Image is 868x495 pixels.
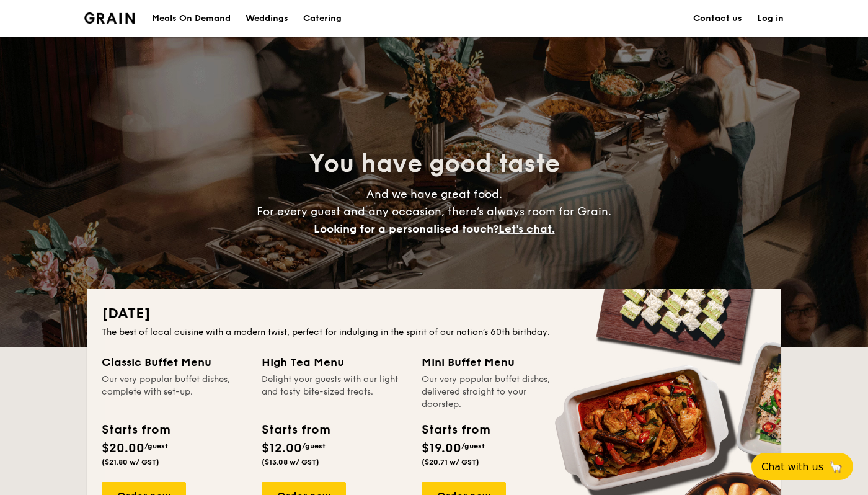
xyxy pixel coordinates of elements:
[302,442,325,450] span: /guest
[144,442,168,450] span: /guest
[422,441,461,456] span: $19.00
[461,442,485,450] span: /guest
[262,458,319,466] span: ($13.08 w/ GST)
[102,304,766,324] h2: [DATE]
[84,12,135,24] img: Grain
[262,441,302,456] span: $12.00
[102,326,766,339] div: The best of local cuisine with a modern twist, perfect for indulging in the spirit of our nation’...
[262,373,407,411] div: Delight your guests with our light and tasty bite-sized treats.
[102,458,159,466] span: ($21.80 w/ GST)
[422,421,489,439] div: Starts from
[309,149,560,179] span: You have good taste
[422,373,567,411] div: Our very popular buffet dishes, delivered straight to your doorstep.
[102,373,247,411] div: Our very popular buffet dishes, complete with set-up.
[262,354,407,371] div: High Tea Menu
[422,354,567,371] div: Mini Buffet Menu
[761,461,823,473] span: Chat with us
[314,222,498,236] span: Looking for a personalised touch?
[262,421,329,439] div: Starts from
[102,354,247,371] div: Classic Buffet Menu
[102,421,169,439] div: Starts from
[828,460,843,474] span: 🦙
[257,187,611,236] span: And we have great food. For every guest and any occasion, there’s always room for Grain.
[102,441,144,456] span: $20.00
[498,222,555,236] span: Let's chat.
[84,12,135,24] a: Logotype
[422,458,479,466] span: ($20.71 w/ GST)
[751,453,853,480] button: Chat with us🦙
